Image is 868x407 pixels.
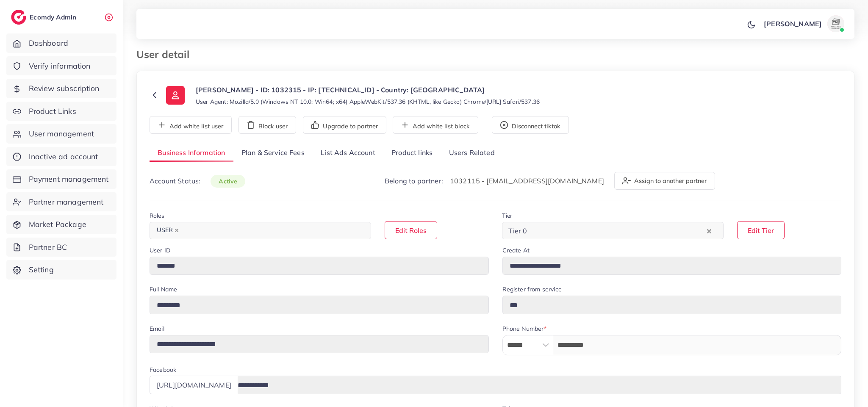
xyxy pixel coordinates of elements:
[492,116,569,134] button: Disconnect tiktok
[614,172,715,190] button: Assign to another partner
[383,144,441,162] a: Product links
[507,224,529,237] span: Tier 0
[6,102,116,121] a: Product Links
[183,224,360,237] input: Search for option
[393,116,478,134] button: Add white list block
[196,97,540,106] small: User Agent: Mozilla/5.0 (Windows NT 10.0; Win64; x64) AppleWebKit/537.36 (KHTML, like Gecko) Chro...
[29,151,98,162] span: Inactive ad account
[303,116,386,134] button: Upgrade to partner
[29,128,94,139] span: User management
[29,242,67,253] span: Partner BC
[6,56,116,76] a: Verify information
[150,324,164,333] label: Email
[166,86,185,105] img: ic-user-info.36bf1079.svg
[150,176,245,186] p: Account Status:
[150,246,170,255] label: User ID
[136,48,196,61] h3: User detail
[29,61,91,72] span: Verify information
[385,221,437,239] button: Edit Roles
[211,175,245,188] span: active
[233,144,313,162] a: Plan & Service Fees
[6,79,116,98] a: Review subscription
[6,215,116,234] a: Market Package
[530,224,705,237] input: Search for option
[6,192,116,212] a: Partner management
[707,226,711,235] button: Clear Selected
[441,144,502,162] a: Users Related
[385,176,604,186] p: Belong to partner:
[6,33,116,53] a: Dashboard
[6,169,116,189] a: Payment management
[29,106,76,117] span: Product Links
[450,177,604,185] a: 1032115 - [EMAIL_ADDRESS][DOMAIN_NAME]
[153,224,183,236] span: USER
[150,365,176,374] label: Facebook
[502,222,724,239] div: Search for option
[827,15,844,32] img: avatar
[30,13,78,21] h2: Ecomdy Admin
[29,174,109,185] span: Payment management
[29,219,86,230] span: Market Package
[6,124,116,144] a: User management
[196,85,540,95] p: [PERSON_NAME] - ID: 1032315 - IP: [TECHNICAL_ID] - Country: [GEOGRAPHIC_DATA]
[150,116,232,134] button: Add white list user
[764,19,822,29] p: [PERSON_NAME]
[502,211,512,220] label: Tier
[11,10,78,25] a: logoEcomdy Admin
[737,221,785,239] button: Edit Tier
[502,324,547,333] label: Phone Number
[502,285,562,293] label: Register from service
[175,228,179,233] button: Deselect USER
[150,222,371,239] div: Search for option
[29,83,100,94] span: Review subscription
[6,238,116,257] a: Partner BC
[6,260,116,280] a: Setting
[150,376,238,394] div: [URL][DOMAIN_NAME]
[150,211,164,220] label: Roles
[150,144,233,162] a: Business Information
[6,147,116,166] a: Inactive ad account
[29,38,68,49] span: Dashboard
[313,144,383,162] a: List Ads Account
[11,10,26,25] img: logo
[29,197,104,208] span: Partner management
[759,15,848,32] a: [PERSON_NAME]avatar
[29,264,54,275] span: Setting
[502,246,530,255] label: Create At
[150,285,177,293] label: Full Name
[238,116,296,134] button: Block user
